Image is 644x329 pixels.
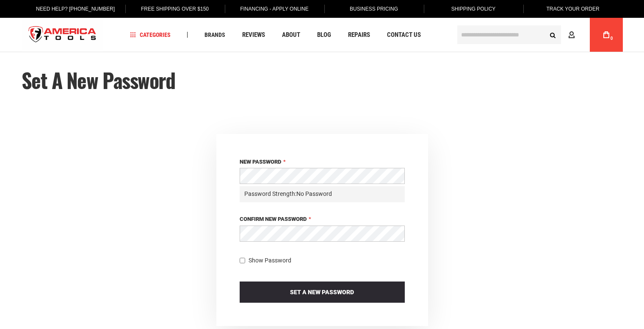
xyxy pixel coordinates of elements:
span: Shipping Policy [451,6,496,12]
span: Brands [205,32,225,38]
a: Blog [313,29,335,41]
span: Repairs [348,32,370,38]
img: America Tools [22,19,104,51]
div: Password Strength: [240,186,405,202]
a: About [278,29,304,41]
span: About [282,32,300,38]
span: 0 [611,36,613,41]
a: Contact Us [383,29,425,41]
a: Brands [201,29,229,41]
button: Set a New Password [240,282,405,303]
span: No Password [296,190,332,197]
a: store logo [22,19,104,51]
button: Search [545,27,561,43]
span: Reviews [242,32,265,38]
span: Show Password [249,257,291,264]
span: Categories [130,32,171,38]
a: Categories [126,29,174,41]
a: Repairs [344,29,374,41]
span: Set a New Password [22,65,175,95]
span: Confirm New Password [240,216,307,222]
span: Set a New Password [290,289,354,296]
a: Reviews [238,29,269,41]
span: Blog [317,32,331,38]
span: Contact Us [387,32,421,38]
a: 0 [598,18,614,52]
span: New Password [240,159,281,165]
